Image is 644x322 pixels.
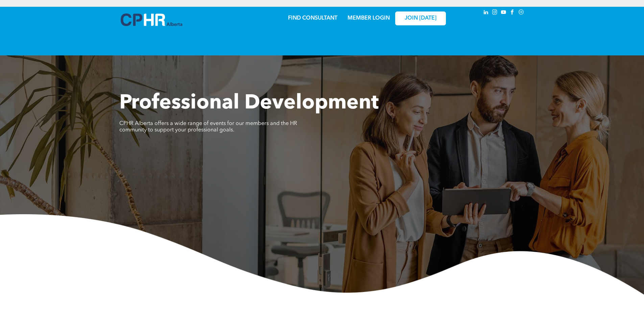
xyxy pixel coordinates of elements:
[491,8,499,18] a: instagram
[395,11,446,25] a: JOIN [DATE]
[288,16,337,21] a: FIND CONSULTANT
[405,15,436,22] span: JOIN [DATE]
[500,8,507,18] a: youtube
[119,121,297,133] span: CPHR Alberta offers a wide range of events for our members and the HR community to support your p...
[121,14,182,26] img: A blue and white logo for cp alberta
[348,16,390,21] a: MEMBER LOGIN
[482,8,490,18] a: linkedin
[518,8,525,18] a: Social network
[119,93,379,114] span: Professional Development
[509,8,516,18] a: facebook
